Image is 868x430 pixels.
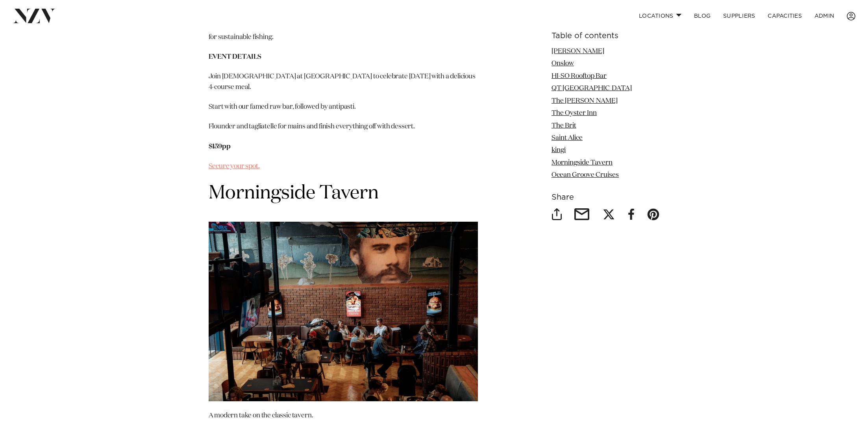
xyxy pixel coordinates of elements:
[717,7,761,24] a: SUPPLIERS
[552,159,613,166] a: Morningside Tavern
[209,122,478,132] p: Flounder and tagliatelle for mains and finish everything off with dessert.
[808,7,840,24] a: ADMIN
[209,184,379,203] a: Morningside Tavern
[761,7,808,24] a: Capacities
[552,85,632,92] a: QT [GEOGRAPHIC_DATA]
[209,102,478,112] p: Start with our famed raw bar, followed by antipasti.
[552,32,660,40] h6: Table of contents
[209,72,478,93] p: Join [DEMOGRAPHIC_DATA] at [GEOGRAPHIC_DATA] to celebrate [DATE] with a delicious 4-course meal.
[552,147,566,154] a: kingi
[552,48,604,55] a: [PERSON_NAME]
[552,110,597,117] a: The Oyster Inn
[552,135,583,141] a: Saint Alice
[552,98,618,104] a: The [PERSON_NAME]
[209,163,260,170] a: Secure your spot.
[633,7,688,24] a: Locations
[552,193,660,202] h6: Share
[209,54,262,60] strong: EVENT DETAILS
[209,143,231,150] strong: $159pp
[688,7,717,24] a: BLOG
[552,60,574,67] a: Onslow
[552,172,619,178] a: Ocean Groove Cruises
[552,122,576,129] a: The Brit
[552,73,607,80] a: HI-SO Rooftop Bar
[209,411,478,421] p: A modern take on the classic tavern.
[13,9,56,23] img: nzv-logo.png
